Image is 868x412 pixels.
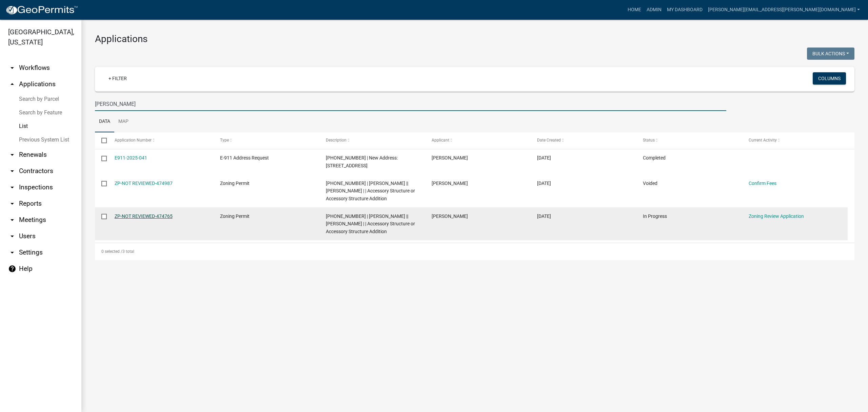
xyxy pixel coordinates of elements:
span: Isaac Wolter [432,155,468,161]
datatable-header-cell: Date Created [531,132,636,149]
input: Search for applications [95,97,726,111]
span: 63-022-2200 | ANGELL, AMY || WOLTER, ISAAC J | | Accessory Structure or Accessory Structure Addition [326,213,415,235]
span: Zoning Permit [220,181,250,186]
a: [PERSON_NAME][EMAIL_ADDRESS][PERSON_NAME][DOMAIN_NAME] [705,3,863,16]
div: 3 total [95,243,854,260]
a: Map [114,111,133,133]
span: In Progress [643,213,667,219]
i: arrow_drop_down [8,151,16,159]
span: Voided [643,181,657,186]
datatable-header-cell: Current Activity [742,132,848,149]
datatable-header-cell: Application Number [108,132,214,149]
span: 63-022-2200 | ANGELL, AMY || WOLTER, ISAAC J | | Accessory Structure or Accessory Structure Addition [326,181,415,202]
span: Application Number [115,138,152,143]
i: arrow_drop_down [8,200,16,208]
a: My Dashboard [664,3,705,16]
datatable-header-cell: Type [214,132,319,149]
a: Admin [644,3,664,16]
a: ZP-NOT REVIEWED-474987 [115,181,173,186]
span: 09/07/2025 [537,213,551,219]
i: help [8,265,16,273]
span: Zoning Permit [220,213,250,219]
i: arrow_drop_down [8,232,16,240]
button: Columns [813,72,846,85]
a: E911-2025-041 [115,155,147,161]
span: 09/08/2025 [537,181,551,186]
a: Zoning Review Application [749,213,804,219]
i: arrow_drop_down [8,183,16,191]
span: Status [643,138,655,143]
a: Confirm Fees [749,181,776,186]
i: arrow_drop_up [8,80,16,88]
i: arrow_drop_down [8,64,16,72]
h3: Applications [95,33,854,45]
span: Applicant [432,138,449,143]
span: Type [220,138,229,143]
button: Bulk Actions [807,48,854,60]
datatable-header-cell: Status [636,132,742,149]
datatable-header-cell: Description [319,132,425,149]
datatable-header-cell: Select [95,132,108,149]
span: Description [326,138,347,143]
datatable-header-cell: Applicant [425,132,531,149]
span: 0 selected / [101,249,122,254]
span: E-911 Address Request [220,155,269,161]
i: arrow_drop_down [8,167,16,175]
a: ZP-NOT REVIEWED-474765 [115,213,173,219]
a: Data [95,111,114,133]
span: 09/08/2025 [537,155,551,161]
span: 63-022-2200 | New Address: 4340 Hwy 27 [326,155,398,168]
i: arrow_drop_down [8,216,16,224]
a: Home [625,3,644,16]
span: Isaac Wolter [432,181,468,186]
span: Date Created [537,138,561,143]
a: + Filter [103,72,132,85]
span: Current Activity [749,138,777,143]
span: Isaac Wolter [432,213,468,219]
span: Completed [643,155,666,161]
i: arrow_drop_down [8,248,16,257]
